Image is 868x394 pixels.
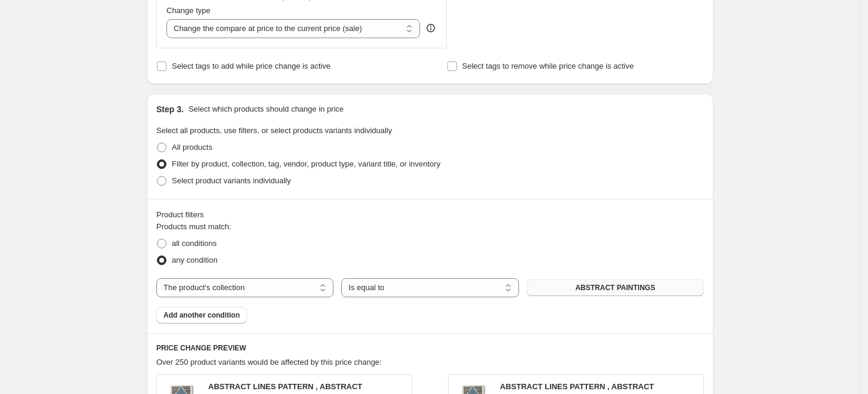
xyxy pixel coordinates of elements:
span: Select all products, use filters, or select products variants individually [156,126,392,135]
span: Change type [166,6,211,15]
h6: PRICE CHANGE PREVIEW [156,343,704,353]
div: Product filters [156,209,704,221]
span: all conditions [172,239,217,248]
span: Filter by product, collection, tag, vendor, product type, variant title, or inventory [172,159,440,168]
span: Products must match: [156,222,231,231]
button: ABSTRACT PAINTINGS [527,279,704,296]
span: All products [172,143,212,152]
span: Select product variants individually [172,176,291,185]
span: Add another condition [163,310,240,320]
p: Select which products should change in price [189,103,344,115]
span: any condition [172,256,218,264]
div: help [425,22,437,34]
h2: Step 3. [156,103,184,115]
span: Over 250 product variants would be affected by this price change: [156,358,382,367]
span: ABSTRACT PAINTINGS [575,283,655,293]
span: Select tags to add while price change is active [172,61,330,70]
span: Select tags to remove while price change is active [462,61,634,70]
button: Add another condition [156,307,247,324]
